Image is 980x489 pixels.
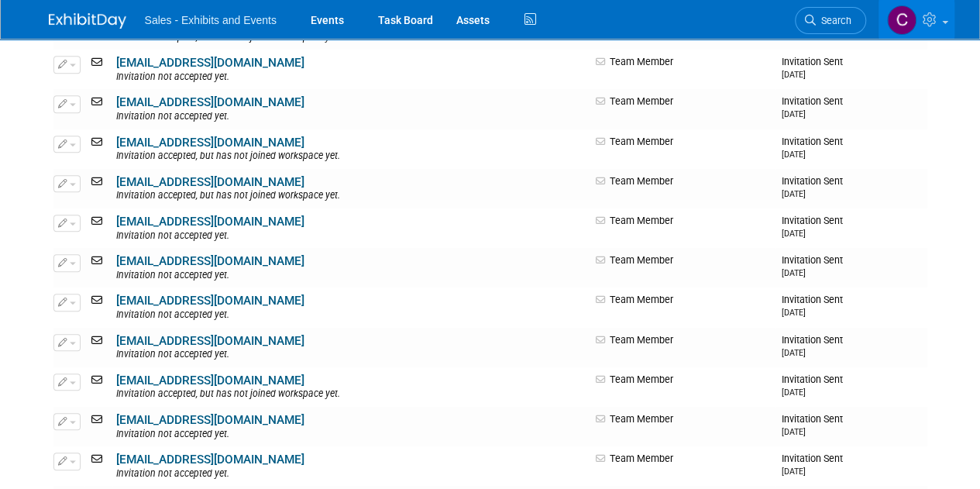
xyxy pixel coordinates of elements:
[795,7,866,34] a: Search
[116,309,586,322] div: Invitation not accepted yet.
[782,254,843,278] span: Invitation Sent
[116,175,304,189] a: [EMAIL_ADDRESS][DOMAIN_NAME]
[782,374,843,398] span: Invitation Sent
[596,334,673,346] span: Team Member
[116,413,304,427] a: [EMAIL_ADDRESS][DOMAIN_NAME]
[782,427,806,437] small: [DATE]
[596,294,673,305] span: Team Member
[116,254,304,268] a: [EMAIL_ADDRESS][DOMAIN_NAME]
[116,388,586,401] div: Invitation accepted, but has not joined workspace yet.
[596,254,673,266] span: Team Member
[782,136,843,160] span: Invitation Sent
[782,308,806,318] small: [DATE]
[116,468,586,480] div: Invitation not accepted yet.
[596,413,673,425] span: Team Member
[116,349,586,361] div: Invitation not accepted yet.
[49,13,126,29] img: ExhibitDay
[782,229,806,239] small: [DATE]
[116,136,304,150] a: [EMAIL_ADDRESS][DOMAIN_NAME]
[782,268,806,278] small: [DATE]
[782,56,843,80] span: Invitation Sent
[782,294,843,318] span: Invitation Sent
[596,374,673,385] span: Team Member
[782,109,806,119] small: [DATE]
[596,175,673,187] span: Team Member
[596,453,673,464] span: Team Member
[116,150,586,163] div: Invitation accepted, but has not joined workspace yet.
[596,56,673,67] span: Team Member
[782,175,843,199] span: Invitation Sent
[145,14,277,26] span: Sales - Exhibits and Events
[116,429,586,441] div: Invitation not accepted yet.
[116,215,304,229] a: [EMAIL_ADDRESS][DOMAIN_NAME]
[116,453,304,467] a: [EMAIL_ADDRESS][DOMAIN_NAME]
[116,56,304,70] a: [EMAIL_ADDRESS][DOMAIN_NAME]
[887,5,916,35] img: Christine Lurz
[116,111,586,123] div: Invitation not accepted yet.
[782,189,806,199] small: [DATE]
[116,190,586,202] div: Invitation accepted, but has not joined workspace yet.
[116,95,304,109] a: [EMAIL_ADDRESS][DOMAIN_NAME]
[782,95,843,119] span: Invitation Sent
[596,95,673,107] span: Team Member
[116,334,304,348] a: [EMAIL_ADDRESS][DOMAIN_NAME]
[782,467,806,477] small: [DATE]
[596,215,673,226] span: Team Member
[116,294,304,308] a: [EMAIL_ADDRESS][DOMAIN_NAME]
[782,150,806,160] small: [DATE]
[782,387,806,398] small: [DATE]
[782,348,806,358] small: [DATE]
[116,270,586,282] div: Invitation not accepted yet.
[116,71,586,84] div: Invitation not accepted yet.
[116,374,304,387] a: [EMAIL_ADDRESS][DOMAIN_NAME]
[782,413,843,437] span: Invitation Sent
[816,15,851,26] span: Search
[116,230,586,243] div: Invitation not accepted yet.
[782,70,806,80] small: [DATE]
[782,453,843,477] span: Invitation Sent
[782,334,843,358] span: Invitation Sent
[782,215,843,239] span: Invitation Sent
[596,136,673,147] span: Team Member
